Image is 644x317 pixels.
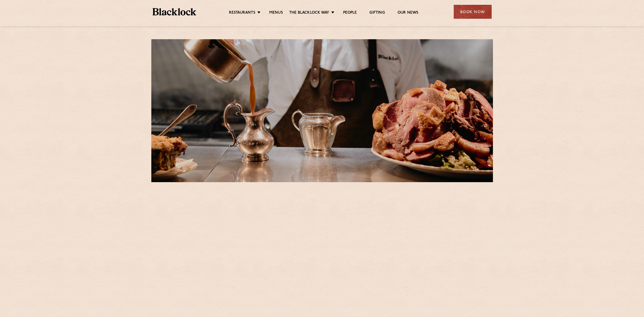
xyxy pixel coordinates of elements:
a: Our News [398,10,419,16]
a: People [343,10,357,16]
a: Menus [269,10,283,16]
img: BL_Textured_Logo-footer-cropped.svg [153,8,196,15]
a: Restaurants [229,10,255,16]
a: Gifting [369,10,385,16]
a: The Blacklock Way [289,10,329,16]
div: Book Now [454,5,492,19]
